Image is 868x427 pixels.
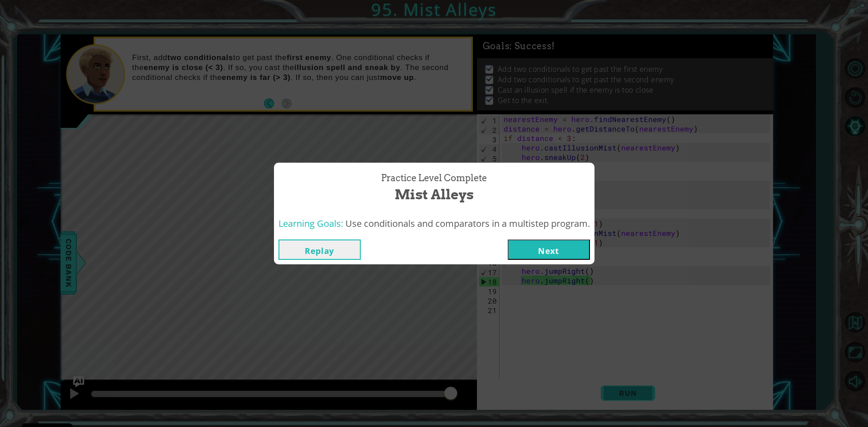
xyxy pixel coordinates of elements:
button: Replay [278,239,361,260]
span: Learning Goals: [278,217,343,230]
span: Practice Level Complete [381,172,487,185]
span: Use conditionals and comparators in a multistep program. [345,217,590,230]
button: Next [508,239,590,260]
span: Mist Alleys [395,185,474,204]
